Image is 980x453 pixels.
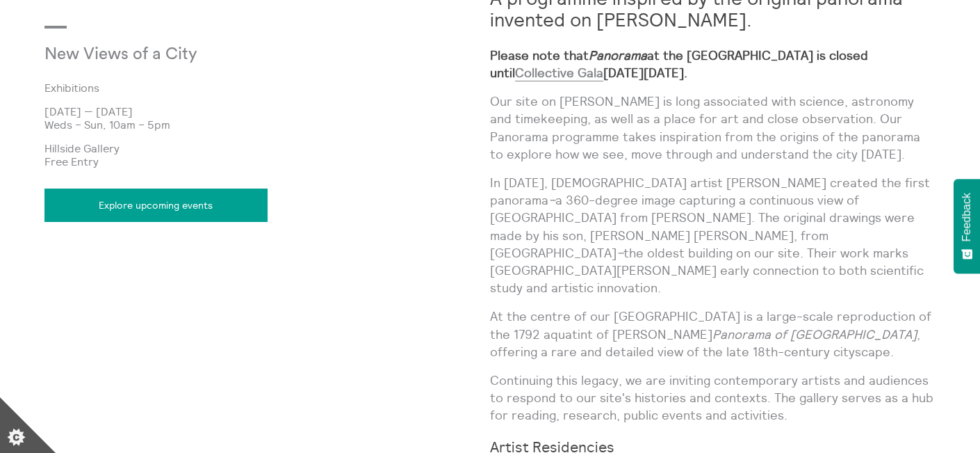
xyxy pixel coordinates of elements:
a: Explore upcoming events [44,189,268,222]
p: [DATE] — [DATE] [44,105,490,118]
p: Continuing this legacy, we are inviting contemporary artists and audiences to respond to our site... [490,372,936,424]
span: Feedback [961,193,973,241]
em: Panorama of [GEOGRAPHIC_DATA] [712,326,917,342]
button: Feedback - Show survey [954,179,980,273]
p: Weds – Sun, 10am – 5pm [44,118,490,131]
a: Collective Gala [515,65,603,81]
p: At the centre of our [GEOGRAPHIC_DATA] is a large-scale reproduction of the 1792 aquatint of [PER... [490,308,936,360]
em: – [548,192,555,208]
p: Hillside Gallery [44,142,490,154]
a: Exhibitions [44,81,468,94]
p: Free Entry [44,155,490,168]
p: In [DATE], [DEMOGRAPHIC_DATA] artist [PERSON_NAME] created the first panorama a 360-degree image ... [490,174,936,296]
p: New Views of a City [44,45,341,65]
strong: Please note that at the [GEOGRAPHIC_DATA] is closed until [DATE][DATE]. [490,47,868,81]
p: Our site on [PERSON_NAME] is long associated with science, astronomy and timekeeping, as well as ... [490,93,936,163]
em: Panorama [589,47,647,63]
em: – [616,245,623,261]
